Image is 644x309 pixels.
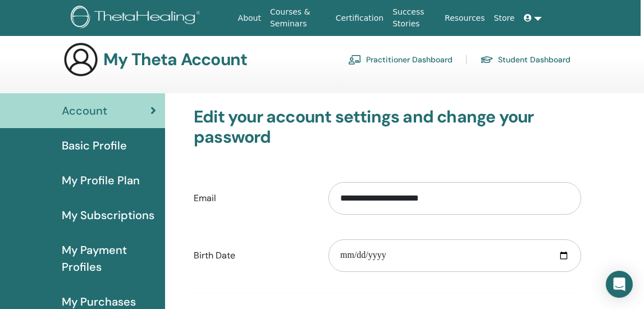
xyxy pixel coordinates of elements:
[234,8,266,29] a: About
[440,8,490,29] a: Resources
[266,2,331,34] a: Courses & Seminars
[62,102,107,119] span: Account
[103,49,247,70] h3: My Theta Account
[71,6,204,31] img: logo.png
[388,2,440,34] a: Success Stories
[62,137,127,154] span: Basic Profile
[348,51,453,69] a: Practitioner Dashboard
[62,242,156,275] span: My Payment Profiles
[348,54,362,65] img: chalkboard-teacher.svg
[62,172,140,189] span: My Profile Plan
[606,271,633,298] div: Open Intercom Messenger
[490,8,519,29] a: Store
[185,188,320,209] label: Email
[63,42,99,78] img: generic-user-icon.jpg
[480,55,494,65] img: graduation-cap.svg
[62,207,154,224] span: My Subscriptions
[331,8,388,29] a: Certification
[480,51,570,69] a: Student Dashboard
[185,245,320,266] label: Birth Date
[194,107,581,147] h3: Edit your account settings and change your password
